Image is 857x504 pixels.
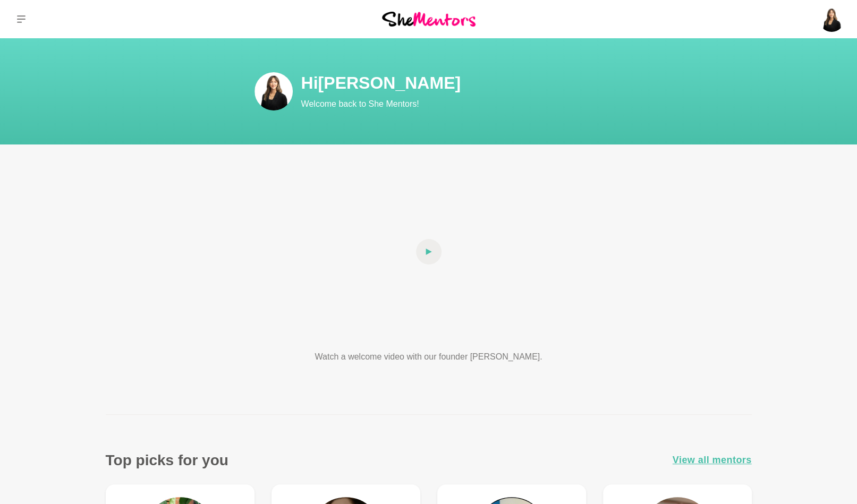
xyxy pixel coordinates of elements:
[301,98,684,110] p: Welcome back to She Mentors!
[673,452,752,468] a: View all mentors
[819,6,844,32] img: Katie Carles
[276,351,582,363] p: Watch a welcome video with our founder [PERSON_NAME].
[106,451,228,469] h3: Top picks for you
[382,12,476,26] img: She Mentors Logo
[301,72,684,93] h1: Hi [PERSON_NAME]
[254,72,293,110] img: Katie Carles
